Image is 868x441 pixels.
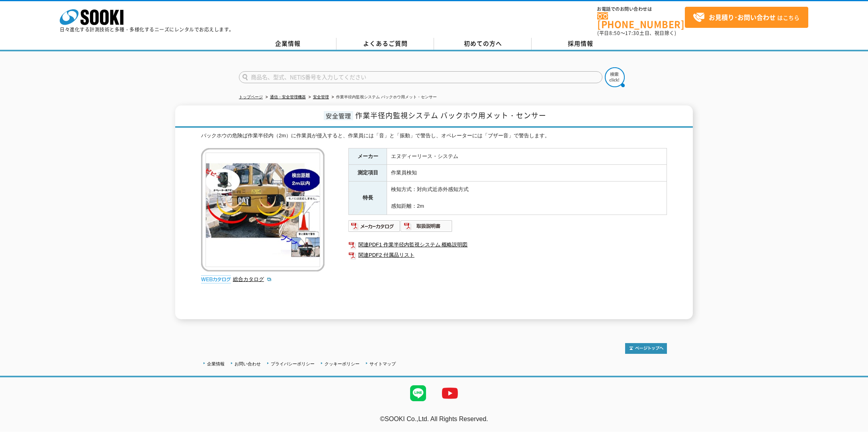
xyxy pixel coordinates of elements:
[387,181,667,215] td: 検知方式：対向式近赤外感知方式 感知距離：2m
[401,220,453,232] img: 取扱説明書
[313,95,329,99] a: 安全管理
[597,29,676,37] span: (平日 ～ 土日、祝日除く)
[605,67,625,87] img: btn_search.png
[349,165,387,181] th: 測定項目
[597,12,685,29] a: [PHONE_NUMBER]
[201,132,667,140] div: バックホウの危険ば作業半径内（2m）に作業員が侵入すると、作業員には「音」と「振動」で警告し、オペレーターには「ブザー音」で警告します。
[336,38,434,50] a: よくあるご質問
[401,225,453,231] a: 取扱説明書
[685,7,808,28] a: お見積り･お問い合わせはこちら
[434,377,466,409] img: YouTube
[348,250,667,260] a: 関連PDF2 付属品リスト
[233,276,272,282] a: 総合カタログ
[239,71,602,83] input: 商品名、型式、NETIS番号を入力してください
[235,361,261,366] a: お問い合わせ
[60,27,234,32] p: 日々進化する計測技術と多種・多様化するニーズにレンタルでお応えします。
[625,29,639,37] span: 17:30
[330,93,437,101] li: 作業半径内監視システム バックホウ用メット・センサー
[348,220,401,232] img: メーカーカタログ
[271,361,315,366] a: プライバシーポリシー
[369,361,396,366] a: サイトマップ
[201,148,325,271] img: 作業半径内監視システム バックホウ用メット・センサー
[239,38,336,50] a: 企業情報
[693,12,800,23] span: はこちら
[464,39,502,48] span: 初めての方へ
[532,38,629,50] a: 採用情報
[207,361,225,366] a: 企業情報
[609,29,620,37] span: 8:50
[387,148,667,165] td: エヌディーリース・システム
[387,165,667,181] td: 作業員検知
[709,12,776,22] strong: お見積り･お問い合わせ
[434,38,532,50] a: 初めての方へ
[349,181,387,215] th: 特長
[239,95,263,99] a: トップページ
[837,424,868,431] a: テストMail
[201,275,231,283] img: webカタログ
[270,95,306,99] a: 通信・安全管理機器
[325,361,360,366] a: クッキーポリシー
[597,7,685,12] span: お電話でのお問い合わせは
[348,240,667,250] a: 関連PDF1 作業半径内監視システム 概略説明図
[402,377,434,409] img: LINE
[625,343,667,354] img: トップページへ
[355,110,546,121] span: 作業半径内監視システム バックホウ用メット・センサー
[324,111,353,120] span: 安全管理
[349,148,387,165] th: メーカー
[348,225,401,231] a: メーカーカタログ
